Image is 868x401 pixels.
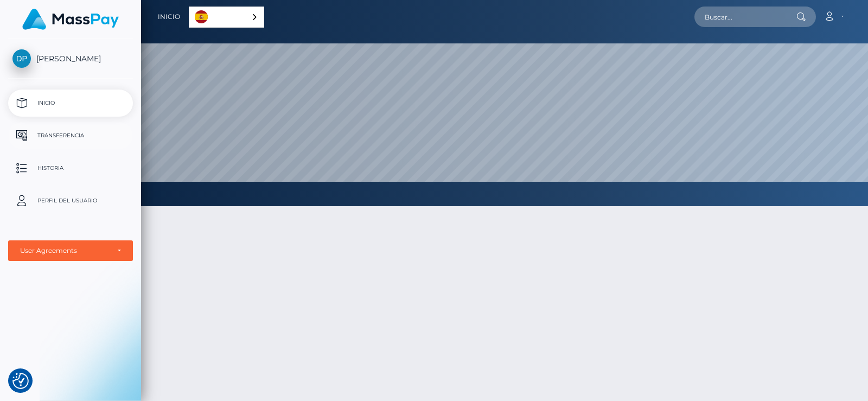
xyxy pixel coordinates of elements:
img: Revisit consent button [12,373,29,389]
aside: Language selected: Español [189,7,264,28]
p: Historia [12,160,129,176]
div: User Agreements [20,246,109,255]
a: Perfil del usuario [8,187,133,214]
a: Transferencia [8,122,133,149]
p: Transferencia [12,128,129,144]
a: Historia [8,155,133,182]
a: Español [189,7,264,27]
input: Buscar... [694,7,796,27]
p: Inicio [12,95,129,111]
div: Language [189,7,264,28]
button: User Agreements [8,240,133,261]
a: Inicio [158,5,180,28]
img: MassPay [22,9,119,30]
button: Consent Preferences [12,373,29,389]
p: Perfil del usuario [12,193,129,209]
a: Inicio [8,90,133,117]
span: [PERSON_NAME] [8,54,133,63]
